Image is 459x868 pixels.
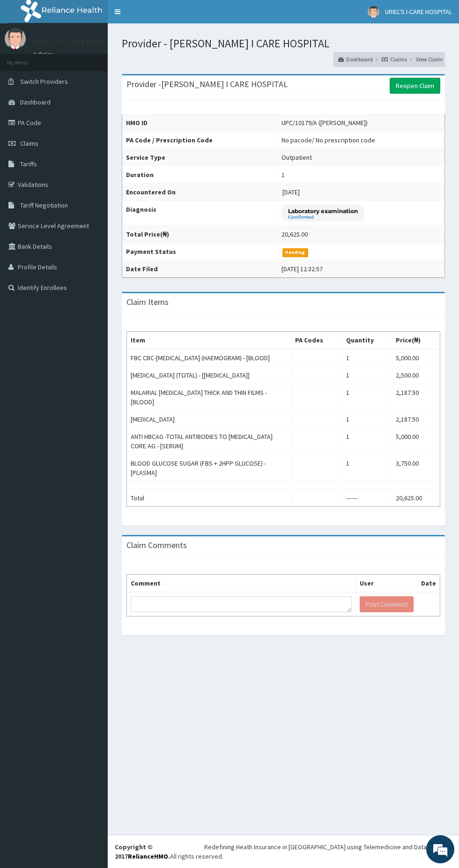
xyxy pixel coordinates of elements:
[20,160,37,168] span: Tariffs
[126,80,288,89] h3: Provider - [PERSON_NAME] I CARE HOSPITAL
[392,384,440,411] td: 2,187.50
[342,384,392,411] td: 1
[122,226,278,243] th: Total Price(₦)
[128,852,168,861] a: RelianceHMO
[392,332,440,349] th: Price(₦)
[33,38,123,46] p: URIEL'S I-CARE HOSPITAL
[126,298,169,306] h3: Claim Items
[382,55,407,63] a: Claims
[204,842,452,852] div: Redefining Heath Insurance in [GEOGRAPHIC_DATA] using Telemedicine and Data Science!
[127,384,291,411] td: MALARIAL [MEDICAL_DATA] THICK AND THIN FILMS - [BLOOD]
[288,207,358,215] p: Laboratory examination
[127,575,356,593] th: Comment
[127,332,291,349] th: Item
[342,455,392,482] td: 1
[291,332,342,349] th: PA Codes
[20,139,38,148] span: Claims
[20,77,68,86] span: Switch Providers
[281,135,375,145] div: No pacode / No prescription code
[342,490,392,507] td: ------
[281,230,308,239] div: 20,625.00
[5,28,26,49] img: User Image
[126,541,187,549] h3: Claim Comments
[385,7,452,16] span: URIEL'S I-CARE HOSPITAL
[338,55,373,63] a: Dashboard
[342,349,392,367] td: 1
[392,349,440,367] td: 5,000.00
[390,78,440,94] a: Reopen Claim
[122,166,278,183] th: Duration
[392,428,440,455] td: 5,000.00
[122,37,445,50] h1: Provider - [PERSON_NAME] I CARE HOSPITAL
[282,188,300,196] span: [DATE]
[342,411,392,428] td: 1
[108,835,459,868] footer: All rights reserved.
[122,183,278,200] th: Encountered On
[392,455,440,482] td: 3,750.00
[342,367,392,384] td: 1
[392,367,440,384] td: 2,500.00
[122,131,278,148] th: PA Code / Prescription Code
[122,260,278,278] th: Date Filed
[281,153,312,162] div: Outpatient
[355,575,417,593] th: User
[122,148,278,166] th: Service Type
[281,264,323,274] div: [DATE] 12:32:57
[281,118,368,127] div: UPC/10179/A ([PERSON_NAME])
[20,98,51,106] span: Dashboard
[20,201,68,209] span: Tariff Negotiation
[368,6,379,18] img: User Image
[127,428,291,455] td: ANTI HBCAG -TOTAL ANTIBODIES TO [MEDICAL_DATA] CORE AG - [SERUM]
[360,596,414,612] button: Post Comment
[342,332,392,349] th: Quantity
[127,367,291,384] td: [MEDICAL_DATA] (TOTAL) - [[MEDICAL_DATA]]
[288,215,358,220] small: Confirmed
[342,428,392,455] td: 1
[392,411,440,428] td: 2,187.50
[122,114,278,131] th: HMO ID
[281,170,285,179] div: 1
[122,243,278,260] th: Payment Status
[127,490,291,507] td: Total
[127,455,291,482] td: BLOOD GLUCOSE SUGAR (FBS + 2HPP GLUCOSE) - [PLASMA]
[127,411,291,428] td: [MEDICAL_DATA]
[122,200,278,226] th: Diagnosis
[392,490,440,507] td: 20,625.00
[282,248,308,257] span: Pending
[115,843,170,861] strong: Copyright © 2017 .
[416,55,443,63] a: View Claim
[417,575,440,593] th: Date
[127,349,291,367] td: FBC CBC-[MEDICAL_DATA] (HAEMOGRAM) - [BLOOD]
[33,51,55,58] a: Online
